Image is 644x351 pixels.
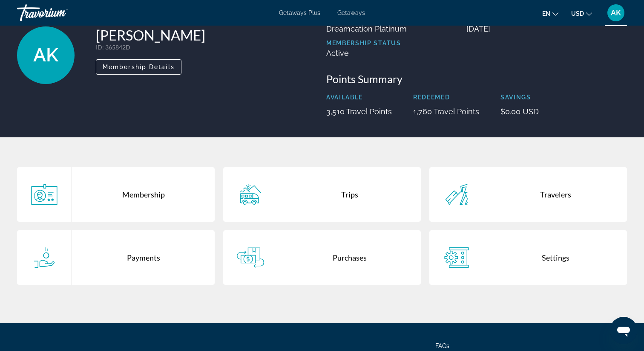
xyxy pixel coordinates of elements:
span: AK [33,44,58,66]
p: Available [326,94,392,101]
p: 1,760 Travel Points [413,107,479,116]
a: Settings [429,230,627,285]
span: AK [611,9,621,17]
button: Membership Details [96,59,181,75]
iframe: Button to launch messaging window [610,317,637,344]
div: Payments [72,230,215,285]
a: Getaways Plus [279,9,320,16]
span: Membership Details [103,64,175,70]
p: Active [326,49,407,58]
p: Dreamcation Platinum [326,24,407,33]
a: Membership [17,167,215,222]
span: ID [96,44,102,51]
div: Settings [484,230,627,285]
div: Membership [72,167,215,222]
p: Savings [500,94,539,101]
button: Change currency [571,7,592,20]
a: Travelers [429,167,627,222]
a: Payments [17,230,215,285]
a: Getaways [337,9,365,16]
h3: Points Summary [326,73,627,85]
span: en [542,10,550,17]
a: Membership Details [96,61,181,70]
a: Trips [223,167,421,222]
p: $0.00 USD [500,107,539,116]
p: : 365842D [96,44,205,51]
span: USD [571,10,584,17]
p: Redeemed [413,94,479,101]
p: [DATE] [466,24,627,33]
div: Travelers [484,167,627,222]
a: Purchases [223,230,421,285]
a: Travorium [17,2,102,24]
p: Membership Status [326,40,407,46]
div: Trips [278,167,421,222]
a: FAQs [435,342,449,349]
button: User Menu [605,4,627,22]
div: Purchases [278,230,421,285]
button: Change language [542,7,558,20]
p: 3,510 Travel Points [326,107,392,116]
h1: [PERSON_NAME] [96,26,205,44]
